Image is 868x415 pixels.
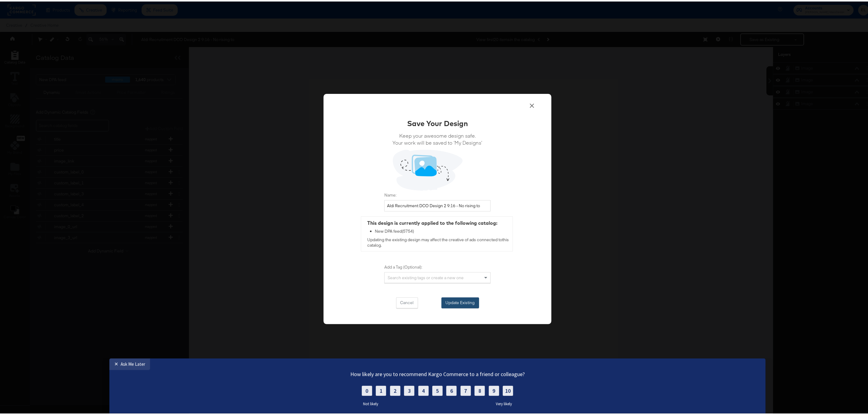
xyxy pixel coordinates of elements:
[359,43,378,48] label: Not likely
[404,27,414,37] label: 3
[393,131,482,138] span: Keep your awesome design safe.
[461,27,471,37] label: 7
[385,271,490,281] div: Search existing tags or create a new one
[418,27,429,37] label: 4
[331,12,544,19] div: How likely are you to recommend Kargo Commerce to a friend or colleague?
[496,43,516,48] label: Very likely
[121,3,145,9] div: Ask Me Later
[361,215,513,250] div: Updating the existing design may affect the creative of ads connected to this catalog .
[376,27,386,37] label: 1
[446,27,457,37] label: 6
[432,27,443,37] label: 5
[489,27,499,37] label: 9
[367,218,509,225] div: This design is currently applied to the following catalog:
[475,27,485,37] label: 8
[390,27,400,37] label: 2
[503,27,513,37] label: 10
[396,296,418,307] button: Cancel
[114,2,121,9] div: ✕
[407,117,468,127] div: Save Your Design
[384,191,491,197] label: Name:
[384,263,491,269] label: Add a Tag (Optional):
[375,227,509,233] div: New DPA feed ( 5754 )
[441,296,479,307] button: Update Existing
[393,138,482,145] span: Your work will be saved to ‘My Designs’
[362,27,372,37] label: 0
